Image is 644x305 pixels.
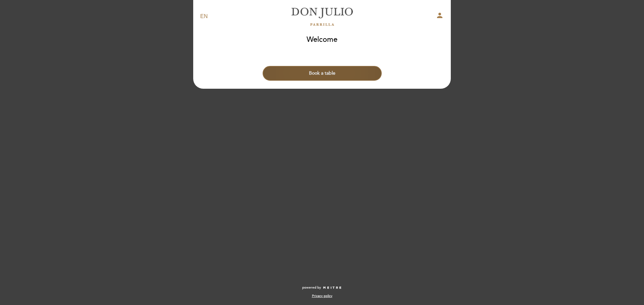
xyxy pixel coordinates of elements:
img: MEITRE [323,286,342,290]
a: [PERSON_NAME] [280,7,364,26]
span: powered by [302,285,321,290]
a: powered by [302,285,342,290]
button: Book a table [263,66,382,81]
i: person [436,11,444,19]
a: Privacy policy [312,294,332,298]
h1: Welcome [307,36,337,44]
button: person [436,11,444,22]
